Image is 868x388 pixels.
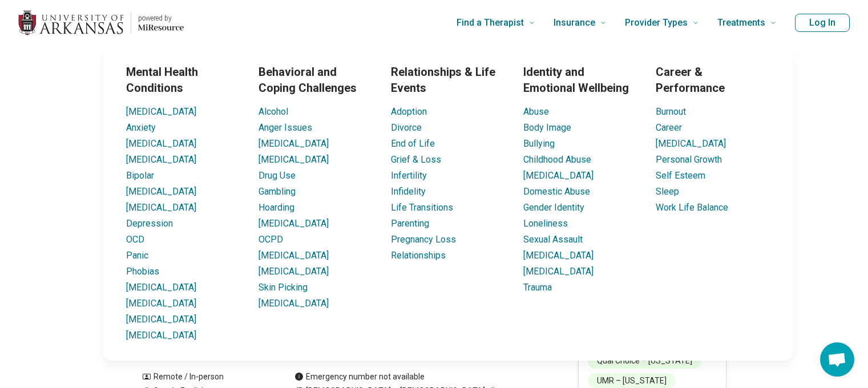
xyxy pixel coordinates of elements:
[391,202,453,213] a: Life Transitions
[523,282,552,293] a: Trauma
[126,186,196,197] a: [MEDICAL_DATA]
[656,202,728,213] a: Work Life Balance
[259,122,312,133] a: Anger Issues
[126,154,196,165] a: [MEDICAL_DATA]
[126,266,159,277] a: Phobias
[259,106,288,117] a: Alcohol
[126,170,154,181] a: Bipolar
[656,186,679,197] a: Sleep
[523,138,555,149] a: Bullying
[391,250,446,261] a: Relationships
[391,64,505,96] h3: Relationships & Life Events
[523,202,584,213] a: Gender Identity
[259,64,373,96] h3: Behavioral and Coping Challenges
[523,186,590,197] a: Domestic Abuse
[138,14,184,23] p: powered by
[523,154,591,165] a: Childhood Abuse
[795,14,850,32] button: Log In
[126,218,173,229] a: Depression
[126,106,196,117] a: [MEDICAL_DATA]
[126,138,196,149] a: [MEDICAL_DATA]
[391,234,456,245] a: Pregnancy Loss
[142,371,272,383] div: Remote / In-person
[656,122,682,133] a: Career
[523,218,568,229] a: Loneliness
[259,218,329,229] a: [MEDICAL_DATA]
[294,371,425,383] div: Emergency number not available
[391,186,426,197] a: Infidelity
[126,298,196,309] a: [MEDICAL_DATA]
[625,15,688,31] span: Provider Types
[656,64,770,96] h3: Career & Performance
[18,5,184,41] a: Home page
[126,250,148,261] a: Panic
[523,266,594,277] a: [MEDICAL_DATA]
[126,282,196,293] a: [MEDICAL_DATA]
[35,46,861,361] div: Find a Therapist
[259,186,296,197] a: Gambling
[656,138,726,149] a: [MEDICAL_DATA]
[259,202,294,213] a: Hoarding
[259,266,329,277] a: [MEDICAL_DATA]
[588,353,701,369] li: Qual Choice – [US_STATE]
[554,15,595,31] span: Insurance
[126,330,196,341] a: [MEDICAL_DATA]
[523,170,594,181] a: [MEDICAL_DATA]
[656,106,686,117] a: Burnout
[717,15,765,31] span: Treatments
[820,342,854,377] div: Open chat
[523,122,571,133] a: Body Image
[259,282,308,293] a: Skin Picking
[391,122,422,133] a: Divorce
[523,64,637,96] h3: Identity and Emotional Wellbeing
[126,234,144,245] a: OCD
[391,218,429,229] a: Parenting
[126,64,240,96] h3: Mental Health Conditions
[656,170,705,181] a: Self Esteem
[391,106,427,117] a: Adoption
[523,106,549,117] a: Abuse
[259,234,283,245] a: OCPD
[656,154,722,165] a: Personal Growth
[391,154,441,165] a: Grief & Loss
[259,170,296,181] a: Drug Use
[259,298,329,309] a: [MEDICAL_DATA]
[126,122,156,133] a: Anxiety
[457,15,524,31] span: Find a Therapist
[259,138,329,149] a: [MEDICAL_DATA]
[259,250,329,261] a: [MEDICAL_DATA]
[126,314,196,325] a: [MEDICAL_DATA]
[126,202,196,213] a: [MEDICAL_DATA]
[391,170,427,181] a: Infertility
[259,154,329,165] a: [MEDICAL_DATA]
[523,250,594,261] a: [MEDICAL_DATA]
[391,138,435,149] a: End of Life
[523,234,583,245] a: Sexual Assault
